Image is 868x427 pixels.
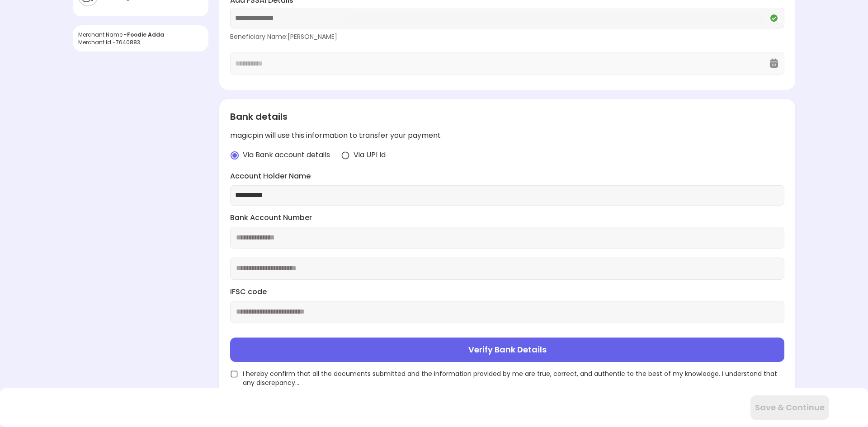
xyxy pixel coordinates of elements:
[769,13,779,23] img: Q2VREkDUCX-Nh97kZdnvclHTixewBtwTiuomQU4ttMKm5pUNxe9W_NURYrLCGq_Mmv0UDstOKswiepyQhkhj-wqMpwXa6YfHU...
[354,150,386,160] span: Via UPI Id
[230,213,784,223] label: Bank Account Number
[230,131,784,141] div: magicpin will use this information to transfer your payment
[78,38,203,46] div: Merchant Id - 7640883
[750,395,829,420] button: Save & Continue
[341,151,350,160] img: radio
[230,287,784,297] label: IFSC code
[78,31,203,38] div: Merchant Name -
[230,370,238,378] img: unchecked
[230,151,239,160] img: radio
[243,150,330,160] span: Via Bank account details
[230,171,784,182] label: Account Holder Name
[230,110,784,123] div: Bank details
[127,31,164,38] span: Foodie Adda
[243,369,784,387] span: I hereby confirm that all the documents submitted and the information provided by me are true, co...
[230,32,784,41] div: Beneficiary Name: [PERSON_NAME]
[230,338,784,362] button: Verify Bank Details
